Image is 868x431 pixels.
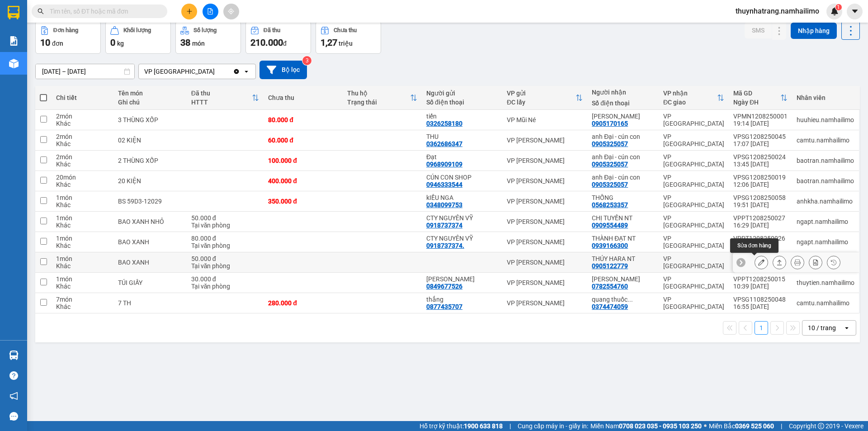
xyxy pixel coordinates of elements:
div: 1 món [56,214,109,222]
div: THÀNH ĐẠT NT [592,235,654,242]
th: Toggle SortBy [502,86,587,110]
div: 7 món [56,296,109,303]
button: Nhập hàng [791,23,837,39]
span: 10 [40,37,50,48]
div: 20 món [56,174,109,181]
div: 0939166300 [592,242,628,249]
span: plus [186,8,193,14]
div: BAO XANH [118,259,182,266]
div: 16:29 [DATE] [733,222,788,229]
div: VP [GEOGRAPHIC_DATA] [663,235,724,249]
div: baotran.namhailimo [797,157,854,164]
img: icon-new-feature [830,7,839,15]
sup: 3 [302,56,311,65]
div: Ghi chú [118,99,182,106]
button: file-add [203,4,218,19]
span: message [9,412,18,421]
div: 0905325057 [592,181,628,188]
div: anh Đại - cún con [592,153,654,161]
div: CÚN CON SHOP [426,174,498,181]
div: BS 59D3-12029 [118,198,182,205]
span: thuynhatrang.namhailimo [728,5,826,17]
div: VP [PERSON_NAME] [507,177,583,185]
button: aim [223,4,239,19]
div: 13:45 [DATE] [733,161,788,168]
input: Selected VP Nha Trang. [216,67,217,76]
div: 3 THÙNG XỐP [118,116,182,123]
th: Toggle SortBy [729,86,792,110]
div: VP [GEOGRAPHIC_DATA] [663,214,724,229]
span: ... [627,296,633,303]
button: Đã thu210.000đ [245,21,311,54]
div: Chưa thu [268,94,338,101]
div: Tại văn phòng [191,283,259,290]
img: solution-icon [9,36,19,46]
button: SMS [745,22,772,38]
button: Bộ lọc [259,61,307,79]
div: ngapt.namhailimo [797,238,854,246]
div: VP [GEOGRAPHIC_DATA] [663,194,724,208]
span: kg [117,40,124,47]
div: 0348099753 [426,201,462,208]
div: Trạng thái [347,99,410,106]
div: 0782554760 [592,283,628,290]
div: BAO XANH NHỎ [118,218,182,225]
div: 50.000 đ [191,255,259,262]
div: baotran.namhailimo [797,177,854,185]
span: 38 [180,37,190,48]
div: tiến [426,113,498,120]
div: Người gửi [426,90,498,97]
div: camtu.namhailimo [797,299,854,307]
div: anh Đại - cún con [592,133,654,140]
div: anhkha.namhailimo [797,198,854,205]
div: Khác [56,262,109,270]
div: Đã thu [191,90,252,97]
img: warehouse-icon [9,59,19,68]
div: 0905170165 [592,120,628,127]
div: HTTT [191,99,252,106]
div: VPSG1208250058 [733,194,788,201]
div: Sửa đơn hàng [730,238,778,253]
button: Đơn hàng10đơn [35,21,101,54]
div: 100.000 đ [268,157,338,164]
div: 0905325057 [592,140,628,147]
div: ĐC giao [663,99,717,106]
div: kIỀU NGA [426,194,498,201]
span: đơn [52,40,63,47]
span: triệu [339,40,353,47]
div: Tại văn phòng [191,222,259,229]
div: Đơn hàng [53,27,78,33]
div: quang thuốc 0708001532 [592,296,654,303]
div: 0877435707 [426,303,462,310]
div: Khác [56,161,109,168]
div: VP [GEOGRAPHIC_DATA] [144,67,215,76]
div: 7 TH [118,299,182,307]
svg: Clear value [233,68,240,75]
div: CTY NGUYÊN VỸ [426,214,498,222]
div: 1 món [56,275,109,283]
div: 280.000 đ [268,299,338,307]
div: ngapt.namhailimo [797,218,854,225]
div: 0905122779 [592,262,628,270]
div: Ngày ĐH [733,99,780,106]
div: 10:39 [DATE] [733,283,788,290]
div: VP [PERSON_NAME] [507,137,583,144]
div: Mã GD [733,90,780,97]
div: 16:55 [DATE] [733,303,788,310]
span: question-circle [9,371,18,380]
div: VPMN1208250001 [733,113,788,120]
div: 0918737374. [426,242,464,249]
div: 0374474059 [592,303,628,310]
div: CHỊ TUYỀN NT [592,214,654,222]
div: Khác [56,242,109,249]
div: thắng [426,296,498,303]
div: 1 món [56,194,109,201]
button: Khối lượng0kg [105,21,171,54]
div: VPPT1208250027 [733,214,788,222]
span: món [192,40,205,47]
div: Khác [56,181,109,188]
div: VP [PERSON_NAME] [507,157,583,164]
span: copyright [818,423,824,429]
div: VP [GEOGRAPHIC_DATA] [663,255,724,270]
div: 0326258180 [426,120,462,127]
